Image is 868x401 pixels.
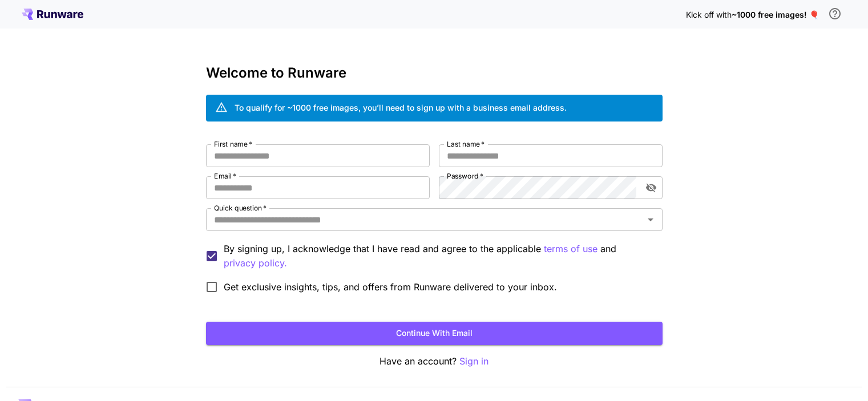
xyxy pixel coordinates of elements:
[643,212,659,228] button: Open
[447,139,485,149] label: Last name
[732,10,819,19] span: ~1000 free images! 🎈
[447,171,483,181] label: Password
[214,171,236,181] label: Email
[686,10,732,19] span: Kick off with
[224,256,287,270] p: privacy policy.
[224,256,287,270] button: By signing up, I acknowledge that I have read and agree to the applicable terms of use and
[641,177,661,198] button: toggle password visibility
[823,2,846,25] button: In order to qualify for free credit, you need to sign up with a business email address and click ...
[214,139,252,149] label: First name
[224,280,557,294] span: Get exclusive insights, tips, and offers from Runware delivered to your inbox.
[235,102,567,114] div: To qualify for ~1000 free images, you’ll need to sign up with a business email address.
[206,65,663,81] h3: Welcome to Runware
[206,354,663,368] p: Have an account?
[544,242,597,256] p: terms of use
[206,322,663,345] button: Continue with email
[224,242,653,270] p: By signing up, I acknowledge that I have read and agree to the applicable and
[459,354,488,368] button: Sign in
[214,203,267,213] label: Quick question
[544,242,597,256] button: By signing up, I acknowledge that I have read and agree to the applicable and privacy policy.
